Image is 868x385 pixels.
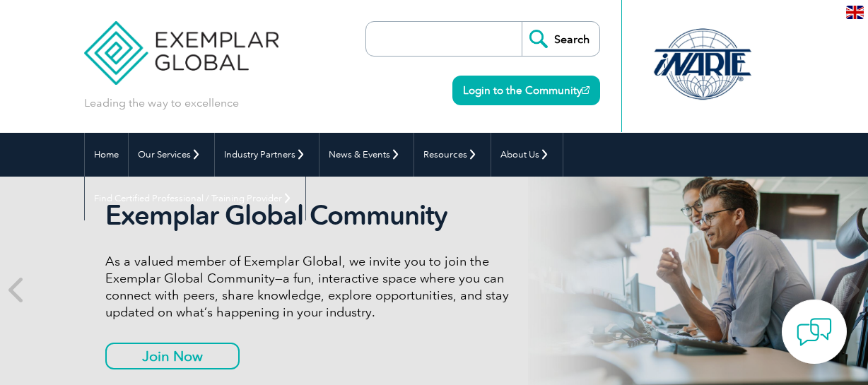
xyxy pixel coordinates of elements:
[105,253,539,321] p: As a valued member of Exemplar Global, we invite you to join the Exemplar Global Community—a fun,...
[105,343,240,369] a: Join Now
[84,95,239,111] p: Leading the way to excellence
[522,22,599,56] input: Search
[319,133,414,177] a: News & Events
[491,133,563,177] a: About Us
[215,133,319,177] a: Industry Partners
[582,86,590,94] img: open_square.png
[85,177,305,220] a: Find Certified Professional / Training Provider
[129,133,214,177] a: Our Services
[452,76,600,105] a: Login to the Community
[846,6,864,19] img: en
[85,133,128,177] a: Home
[414,133,491,177] a: Resources
[797,314,832,350] img: contact-chat.png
